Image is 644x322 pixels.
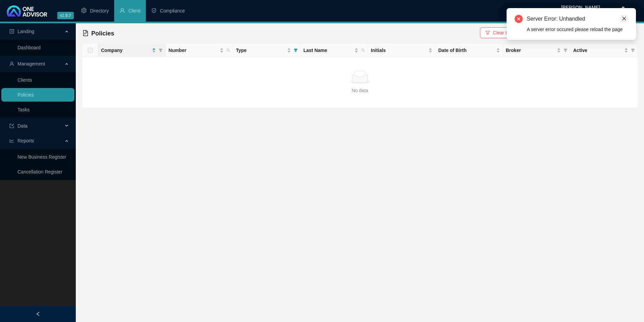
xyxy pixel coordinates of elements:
a: Tasks [18,107,30,112]
span: line-chart [9,138,14,143]
span: Policies [91,30,114,37]
span: search [226,48,230,52]
a: Close [620,15,628,22]
span: Number [168,47,218,54]
th: Active [571,44,638,57]
span: user [9,61,14,66]
div: A server error occured please reload the page [527,26,628,33]
th: Initials [368,44,436,57]
span: Landing [18,29,34,34]
span: Broker [506,47,555,54]
th: Broker [503,44,571,57]
img: 2df55531c6924b55f21c4cf5d4484680-logo-light.svg [7,5,47,17]
span: filter [563,48,568,52]
div: Server Error: Unhandled [527,15,628,23]
span: import [9,124,14,128]
span: Last Name [303,47,353,54]
div: No data [88,87,632,94]
button: Clear Filters [480,27,523,38]
span: Management [18,61,45,66]
span: search [360,45,366,55]
span: search [361,48,365,52]
th: Last Name [301,44,368,57]
span: setting [619,7,627,15]
span: v1.9.7 [57,12,74,19]
span: Client [128,8,140,14]
th: Type [233,44,301,57]
span: filter [630,45,636,55]
span: filter [631,48,635,52]
a: Clients [18,77,32,83]
a: Dashboard [18,45,41,50]
span: file-text [83,30,89,36]
span: safety [151,8,157,13]
span: filter [292,45,299,55]
span: Active [573,47,623,54]
span: Compliance [160,8,185,14]
span: Company [101,47,151,54]
a: New Business Register [18,154,66,160]
a: Cancellation Register [18,169,62,175]
span: Clear Filters [493,29,518,36]
th: Number [166,44,233,57]
span: close-circle [515,15,523,23]
span: filter [157,45,164,55]
span: Directory [90,8,109,14]
span: search [225,45,232,55]
span: left [36,312,40,316]
span: filter [159,48,163,52]
span: filter [562,45,569,55]
span: user [120,8,125,13]
span: Data [18,123,28,129]
span: profile [9,29,14,34]
span: filter [294,48,298,52]
span: Type [236,47,286,54]
span: close [622,16,626,21]
span: Reports [18,138,34,143]
span: filter [485,30,490,35]
span: Initials [371,47,427,54]
span: Date of Birth [438,47,494,54]
span: setting [81,8,87,13]
th: Date of Birth [436,44,503,57]
a: Policies [18,92,34,98]
div: [PERSON_NAME] [561,2,608,9]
